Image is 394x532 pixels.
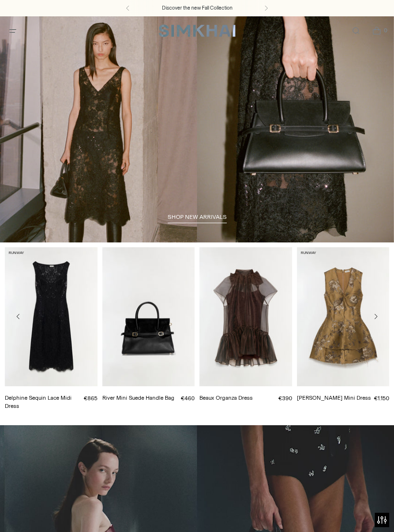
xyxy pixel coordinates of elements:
button: Move to previous carousel slide [10,308,27,325]
a: Open cart modal [367,21,386,41]
a: River Mini Suede Handle Bag [102,394,174,401]
span: 0 [382,26,390,35]
button: Open menu modal [3,21,23,41]
a: SIMKHAI [159,24,235,38]
a: [PERSON_NAME] Mini Dress [297,394,371,401]
span: shop new arrivals [168,214,227,220]
a: Discover the new Fall Collection [162,4,233,12]
a: Open search modal [346,21,366,41]
a: Delphine Sequin Lace Midi Dress [5,394,72,410]
a: Beaux Organza Dress [199,394,253,401]
button: Move to next carousel slide [367,308,384,325]
a: shop new arrivals [168,214,227,223]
